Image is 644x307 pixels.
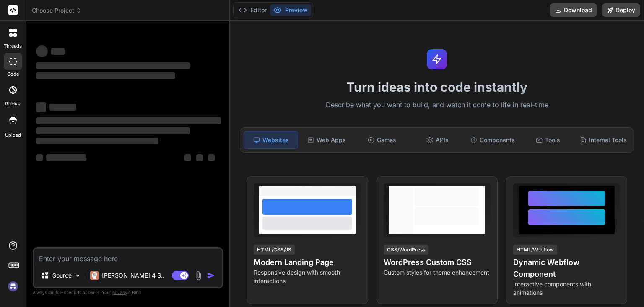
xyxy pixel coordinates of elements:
label: threads [4,42,22,50]
span: ‌ [36,102,46,112]
label: GitHub [5,100,21,107]
img: Pick Models [74,272,81,279]
label: code [7,71,19,78]
button: Deploy [602,3,640,17]
div: Tools [521,131,575,149]
span: ‌ [184,154,191,161]
h4: Modern Landing Page [254,257,361,268]
span: ‌ [36,117,221,124]
span: ‌ [36,127,190,134]
img: icon [207,271,215,280]
span: ‌ [196,154,203,161]
div: Games [355,131,409,149]
img: attachment [194,271,203,281]
span: ‌ [46,154,86,161]
div: Components [466,131,519,149]
h1: Turn ideas into code instantly [235,79,639,95]
span: Choose Project [32,6,82,15]
button: Download [550,3,597,17]
span: ‌ [208,154,215,161]
h4: WordPress Custom CSS [384,257,491,268]
div: HTML/CSS/JS [254,245,295,255]
button: Editor [235,4,270,16]
div: Websites [244,131,298,149]
p: [PERSON_NAME] 4 S.. [102,271,164,280]
p: Responsive design with smooth interactions [254,268,361,285]
button: Preview [270,4,311,16]
p: Always double-check its answers. Your in Bind [33,288,223,296]
p: Interactive components with animations [513,280,620,297]
div: Web Apps [300,131,353,149]
div: Internal Tools [576,131,630,149]
span: ‌ [36,138,158,144]
div: CSS/WordPress [384,245,428,255]
span: ‌ [49,104,76,111]
span: ‌ [36,45,48,57]
h4: Dynamic Webflow Component [513,257,620,280]
div: APIs [410,131,464,149]
span: ‌ [51,48,65,55]
p: Describe what you want to build, and watch it come to life in real-time [235,100,639,111]
div: HTML/Webflow [513,245,557,255]
span: ‌ [36,62,190,69]
span: ‌ [36,154,43,161]
span: ‌ [36,72,175,79]
p: Custom styles for theme enhancement [384,268,491,277]
img: signin [6,279,20,294]
label: Upload [5,132,21,139]
img: Claude 4 Sonnet [90,271,99,280]
span: privacy [112,290,127,295]
p: Source [52,271,72,280]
